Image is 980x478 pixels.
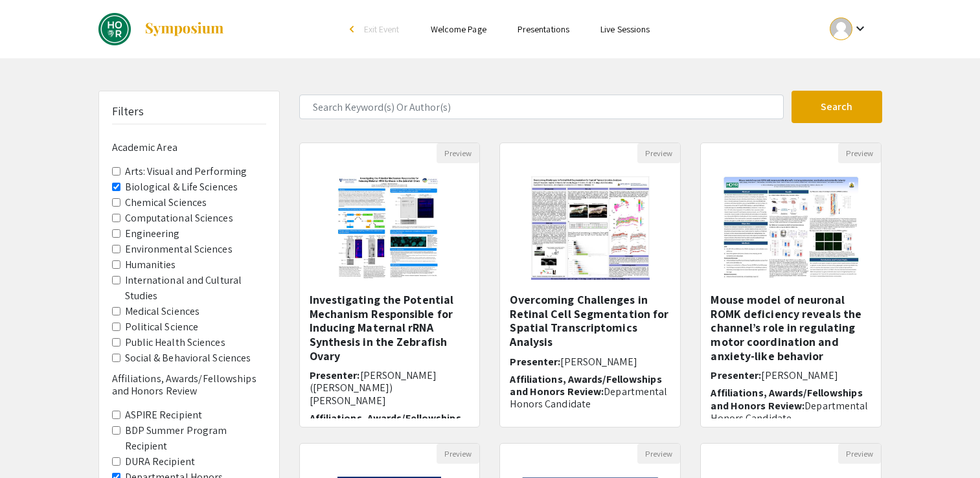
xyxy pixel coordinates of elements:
label: Social & Behavioral Sciences [125,350,251,366]
button: Search [792,91,882,123]
button: Preview [437,444,479,464]
h5: Mouse model of neuronal ROMK deficiency reveals the channel’s role in regulating motor coordinati... [711,293,871,363]
img: <p>Investigating the Potential Mechanism Responsible for Inducing Maternal rRNA Synthesis in the ... [325,163,454,293]
span: Exit Event [364,23,400,35]
span: Departmental Honors Candidate [510,385,667,411]
label: Chemical Sciences [125,195,207,211]
span: [PERSON_NAME] [761,369,838,382]
a: Live Sessions [600,23,650,35]
span: [PERSON_NAME] [560,355,637,369]
span: [PERSON_NAME] ([PERSON_NAME]) [PERSON_NAME] [310,369,437,407]
a: DREAMS Spring 2025 [98,13,225,45]
div: Open Presentation <p>Overcoming Challenges in Retinal Cell Segmentation for Spatial Transcriptomi... [499,142,681,427]
div: Open Presentation <p class="ql-align-center"><strong style="color: black;">Mouse model of neurona... [700,142,882,427]
label: Medical Sciences [125,304,200,319]
span: Affiliations, Awards/Fellowships and Honors Review: [310,411,461,437]
img: <p class="ql-align-center"><strong style="color: black;">Mouse model of neuronal ROMK deficiency ... [709,163,873,293]
img: <p>Overcoming Challenges in Retinal Cell Segmentation for Spatial Transcriptomics Analysis</p> [518,163,663,293]
label: Public Health Sciences [125,335,225,350]
h6: Presenter: [510,356,670,368]
button: Preview [437,143,479,163]
label: DURA Recipient [125,454,195,470]
div: arrow_back_ios [350,25,358,33]
h5: Filters [112,104,144,119]
label: Computational Sciences [125,211,233,226]
h6: Presenter: [310,369,470,407]
span: Affiliations, Awards/Fellowships and Honors Review: [711,386,862,412]
label: ASPIRE Recipient [125,407,203,423]
label: BDP Summer Program Recipient [125,423,266,454]
label: International and Cultural Studies [125,273,266,304]
span: Departmental Honors Candidate [711,399,868,425]
iframe: Chat [10,420,55,468]
img: Symposium by ForagerOne [144,21,225,37]
label: Biological & Life Sciences [125,179,238,195]
span: Affiliations, Awards/Fellowships and Honors Review: [510,372,661,398]
button: Expand account dropdown [816,14,882,43]
div: Open Presentation <p>Investigating the Potential Mechanism Responsible for Inducing Maternal rRNA... [299,142,481,427]
button: Preview [637,143,680,163]
img: DREAMS Spring 2025 [98,13,131,45]
input: Search Keyword(s) Or Author(s) [299,95,784,119]
button: Preview [637,444,680,464]
span: Mentor: [510,415,547,428]
a: Presentations [518,23,569,35]
label: Arts: Visual and Performing [125,164,247,179]
h6: Presenter: [711,369,871,381]
label: Humanities [125,257,176,273]
label: Political Science [125,319,199,335]
h5: Investigating the Potential Mechanism Responsible for Inducing Maternal rRNA Synthesis in the Zeb... [310,293,470,363]
a: Welcome Page [431,23,486,35]
h6: Academic Area [112,141,266,154]
label: Environmental Sciences [125,242,233,257]
mat-icon: Expand account dropdown [852,21,868,36]
label: Engineering [125,226,180,242]
h6: Affiliations, Awards/Fellowships and Honors Review [112,372,266,397]
h5: Overcoming Challenges in Retinal Cell Segmentation for Spatial Transcriptomics Analysis [510,293,670,348]
button: Preview [838,143,881,163]
button: Preview [838,444,881,464]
